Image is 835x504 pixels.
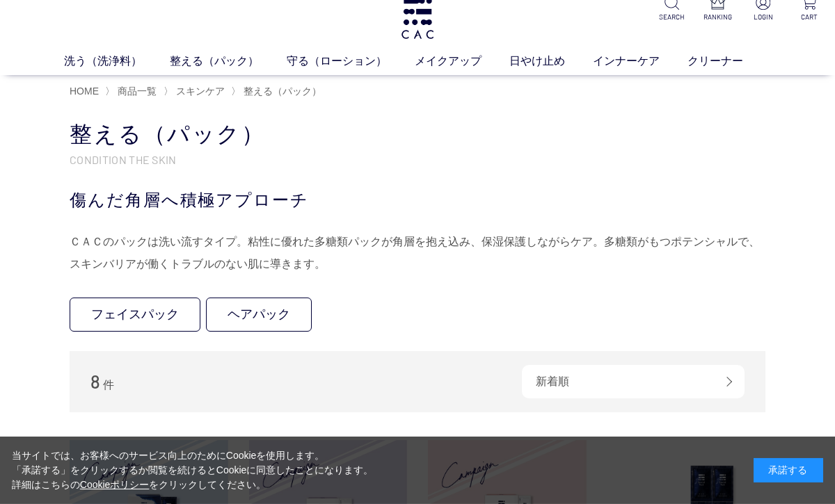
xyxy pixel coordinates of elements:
span: 商品一覧 [118,86,157,97]
a: フェイスパック [70,298,200,332]
a: Cookieポリシー [80,479,150,490]
li: 〉 [164,85,228,98]
a: 整える（パック） [170,53,287,70]
span: 件 [103,379,114,391]
span: 8 [90,371,100,392]
p: LOGIN [749,12,778,22]
div: 承諾する [754,458,823,482]
a: 洗う（洗浄料） [64,53,170,70]
p: CONDITION THE SKIN [70,152,765,167]
p: CART [795,12,824,22]
a: メイクアップ [415,53,509,70]
a: 商品一覧 [115,86,157,97]
div: ＣＡＣのパックは洗い流すタイプ。粘性に優れた多糖類パックが角層を抱え込み、保湿保護しながらケア。多糖類がもつポテンシャルで、スキンバリアが働くトラブルのない肌に導きます。 [70,231,765,275]
a: HOME [70,86,99,97]
div: 当サイトでは、お客様へのサービス向上のためにCookieを使用します。 「承諾する」をクリックするか閲覧を続けるとCookieに同意したことになります。 詳細はこちらの をクリックしてください。 [12,448,374,492]
p: RANKING [703,12,732,22]
a: 日やけ止め [509,53,593,70]
p: SEARCH [657,12,686,22]
a: 整える（パック） [241,86,321,97]
div: 傷んだ角層へ積極アプローチ [70,188,765,213]
h1: 整える（パック） [70,120,765,149]
a: スキンケア [173,86,225,97]
a: クリーナー [687,53,771,70]
div: 新着順 [522,365,745,398]
li: 〉 [231,85,325,98]
a: インナーケア [593,53,687,70]
span: 整える（パック） [244,86,321,97]
li: 〉 [105,85,160,98]
a: ヘアパック [206,298,312,332]
span: スキンケア [176,86,225,97]
a: 守る（ローション） [287,53,415,70]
